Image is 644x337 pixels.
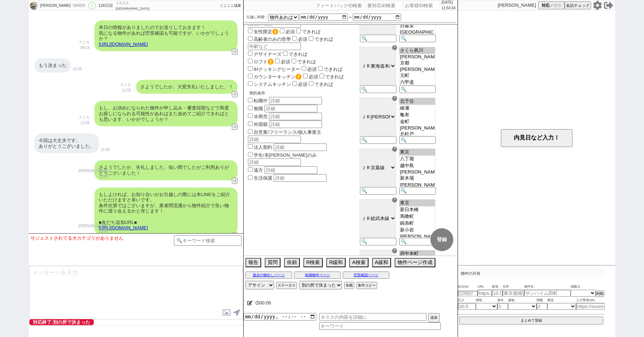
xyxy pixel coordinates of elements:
button: 候補物件ページ [294,272,341,279]
span: 必須 [298,36,307,42]
input: サンハイム田町 [524,290,571,297]
div: さようでしたか、失礼しました。短い間でしたがご利用ありがとうございました！ [94,160,238,180]
input: 🔍 [360,136,396,144]
option: 綾瀬 [399,105,435,112]
input: 🔍 [360,35,396,42]
input: フィードバックID検索 [314,1,365,10]
span: 掲載元 [571,284,580,290]
input: カウンターキッチン [248,74,253,78]
span: 吹出No [458,284,478,290]
button: 過去の物出しページ [245,272,292,279]
button: 内見日など入力！ [501,129,572,147]
option: 越中島 [399,162,435,169]
input: 2 [537,303,547,310]
label: できれば [290,59,316,64]
input: 詳細 [269,121,322,128]
div: ! [88,2,96,9]
button: 条件コピー [356,282,377,289]
input: 女性限定 [248,29,253,33]
button: A緩和 [372,258,391,267]
input: 🔍 [399,238,436,245]
div: ミニミニ[GEOGRAPHIC_DATA]店 [116,0,152,11]
label: できれば [295,29,321,34]
span: 対応 [542,3,550,8]
input: ロフト [248,59,253,63]
button: 会話チェック [565,1,591,9]
p: 11:55 [101,147,110,153]
img: 0hkdtudiopNEtZDCXmI1BKdSlcNyF6fW1ZIDgsJWQPYywzOyRKdDh-KWoPOHswbCcccT8uLGVYaCh7WjJ_M2sLeR5nLmdsTyl... [30,2,38,10]
input: できれば [296,29,301,33]
input: 🔍 [360,86,396,93]
button: 依頼 [284,258,300,267]
label: システムキッチン [247,82,291,87]
span: 必須 [281,59,290,64]
div: もしよければ、お知り合いがお引越しの際には本LINEをご紹介いただけますと幸いです。 条件次第ではございますが、業者間流通から物件紹介で良い物件に巡り会えるかと存じます！ ■友だち追加URL■ [94,187,238,235]
input: 🔍 [399,35,436,42]
button: R検索 [303,258,323,267]
p: スミカ [79,114,89,120]
label: 引越し時期： [247,14,268,20]
input: タスクの内容を詳細に [319,313,426,321]
label: 〜 [348,15,352,19]
button: R緩和 [326,258,346,267]
button: 報告 [245,258,261,267]
option: 金町 [399,118,435,125]
button: 冬眠 [344,282,354,289]
label: 水商売 [254,114,268,119]
option: 京都 [399,60,435,67]
input: 🔍 [360,238,396,245]
input: https://suumo.jp/chintai/jnc_000022489271 [478,290,492,297]
span: 構造 [547,298,576,303]
a: [URL][DOMAIN_NAME] [99,225,148,230]
input: 詳細 [264,105,317,112]
option: 東京 [399,149,435,156]
div: 契約条件 [249,91,356,96]
option: 六甲道 [399,79,435,86]
span: 入力専用URL [576,298,605,303]
input: 30.5 [458,303,476,310]
div: サジェストされてる大カテゴリがありません [30,235,174,241]
p: スミカ [120,82,131,88]
div: ☓ [392,248,397,253]
button: 削除 [596,290,604,297]
option: さくら夙川 [399,47,435,54]
input: 詳細 [269,97,322,104]
div: もう決まった [34,58,71,73]
label: 無職 [254,106,263,111]
div: もし、お決めになられた物件が申し込み・審査段階などで再度お探しになられる可能性があればまた改めてご紹介できればとも思います、いかがでしょうか？ [94,101,238,126]
p: 12:04 [79,174,108,180]
option: [GEOGRAPHIC_DATA][PERSON_NAME] [399,29,435,35]
div: 今回は大丈夫です。 ありがとうございました。 [34,133,99,153]
button: ↺ [232,178,238,184]
input: 🔍キーワード検索 [174,235,241,246]
option: [PERSON_NAME] [399,169,435,175]
button: ↺ [232,233,238,239]
option: [PERSON_NAME]臨海公園 [399,182,435,189]
label: できれば [307,36,333,42]
span: 必須 [309,74,318,79]
button: まとめて登録 [459,317,603,324]
label: IHクッキングヒーター [247,67,300,72]
div: [PERSON_NAME] [39,3,70,9]
p: 11:55 [73,66,82,72]
option: 府中本町 [399,250,435,257]
input: デザイナーズ [248,51,253,56]
option: 新日本橋 [399,206,435,213]
option: [PERSON_NAME] [399,234,435,239]
input: 詳細 [274,143,327,151]
div: 594025 [70,3,87,9]
label: 外国籍 [254,122,268,127]
option: [PERSON_NAME] [399,67,435,72]
span: 必須 [286,29,295,34]
input: 🔍 [360,187,396,195]
div: ☓ [392,197,397,202]
span: 建物 [508,298,537,303]
span: 住所 [503,284,524,290]
option: 日暮里 [399,23,435,29]
span: URL [478,284,492,290]
p: 11:55 [79,120,89,126]
label: カウンターキッチン [247,74,302,79]
label: 高齢者のみの世帯 [247,36,291,42]
option: 新木場 [399,175,435,182]
button: ステータス [276,282,297,289]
